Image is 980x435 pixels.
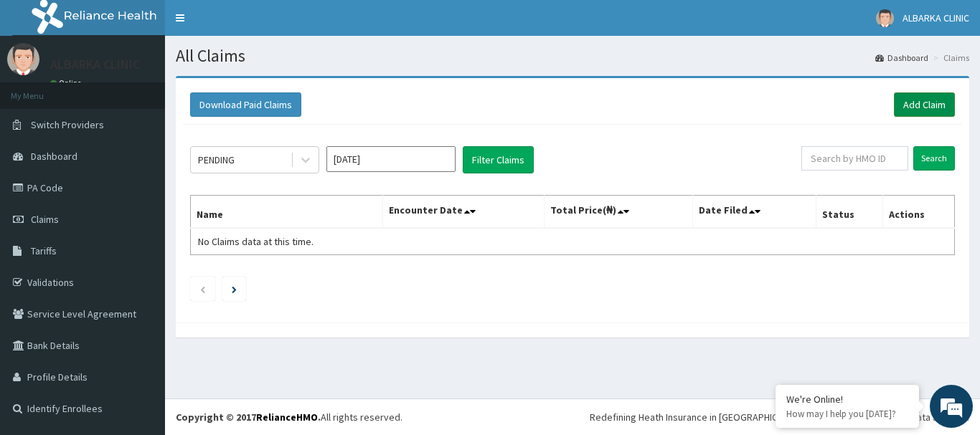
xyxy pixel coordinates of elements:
[31,213,59,226] span: Claims
[50,58,140,71] p: ALBARKA CLINIC
[232,282,237,295] a: Next page
[875,52,928,64] a: Dashboard
[176,47,969,65] h1: All Claims
[894,92,955,117] a: Add Claim
[7,43,39,75] img: User Image
[198,153,235,167] div: PENDING
[816,196,883,229] th: Status
[590,410,969,424] div: Redefining Heath Insurance in [GEOGRAPHIC_DATA] using Telemedicine and Data Science!
[463,146,534,173] button: Filter Claims
[190,92,301,117] button: Download Paid Claims
[191,196,383,229] th: Name
[326,146,456,172] input: Select Month and Year
[903,11,969,24] span: ALBARKA CLINIC
[786,393,908,406] div: We're Online!
[176,411,321,424] strong: Copyright © 2017 .
[31,244,57,257] span: Tariffs
[913,146,955,171] input: Search
[801,146,908,171] input: Search by HMO ID
[199,282,206,295] a: Previous page
[544,196,693,229] th: Total Price(₦)
[383,196,544,229] th: Encounter Date
[882,196,954,229] th: Actions
[31,118,104,131] span: Switch Providers
[50,78,85,88] a: Online
[31,150,77,163] span: Dashboard
[876,9,894,27] img: User Image
[256,411,318,424] a: RelianceHMO
[165,398,980,435] footer: All rights reserved.
[693,196,816,229] th: Date Filed
[786,408,908,420] p: How may I help you today?
[198,235,314,248] span: No Claims data at this time.
[930,52,969,64] li: Claims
